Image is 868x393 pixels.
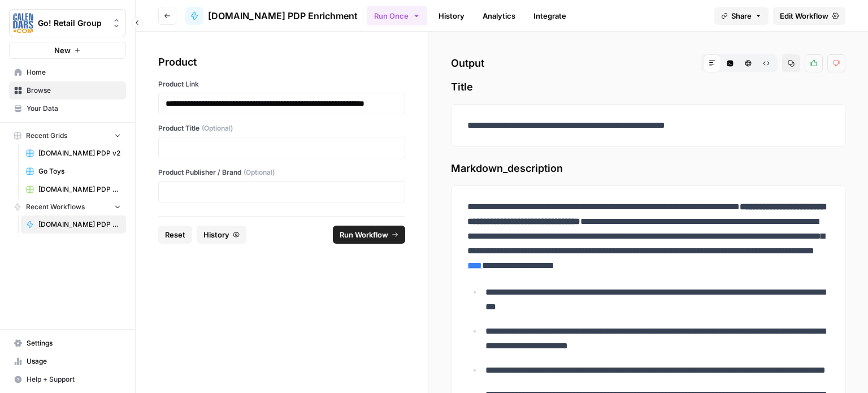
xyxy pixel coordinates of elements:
[26,131,67,141] span: Recent Grids
[208,9,358,23] span: [DOMAIN_NAME] PDP Enrichment
[21,180,126,198] a: [DOMAIN_NAME] PDP Enrichment Grid
[367,6,427,25] button: Run Once
[197,226,246,244] button: History
[26,202,85,212] span: Recent Workflows
[203,229,229,240] span: History
[158,226,192,244] button: Reset
[202,123,233,133] span: (Optional)
[780,10,828,21] span: Edit Workflow
[333,226,405,244] button: Run Workflow
[9,42,126,59] button: New
[731,10,752,21] span: Share
[38,166,121,176] span: Go Toys
[9,127,126,144] button: Recent Grids
[9,370,126,388] button: Help + Support
[27,67,121,77] span: Home
[9,100,126,118] a: Your Data
[21,162,126,180] a: Go Toys
[451,54,845,72] h2: Output
[27,356,121,366] span: Usage
[38,184,121,195] span: [DOMAIN_NAME] PDP Enrichment Grid
[27,338,121,348] span: Settings
[340,229,388,240] span: Run Workflow
[38,18,106,29] span: Go! Retail Group
[27,374,121,385] span: Help + Support
[158,54,405,70] div: Product
[21,144,126,162] a: [DOMAIN_NAME] PDP v2
[244,167,275,178] span: (Optional)
[451,79,845,95] span: Title
[9,352,126,370] a: Usage
[38,219,121,230] span: [DOMAIN_NAME] PDP Enrichment
[27,85,121,96] span: Browse
[476,7,522,25] a: Analytics
[9,9,126,37] button: Workspace: Go! Retail Group
[21,215,126,234] a: [DOMAIN_NAME] PDP Enrichment
[9,81,126,100] a: Browse
[185,7,358,25] a: [DOMAIN_NAME] PDP Enrichment
[38,148,121,158] span: [DOMAIN_NAME] PDP v2
[9,198,126,215] button: Recent Workflows
[13,13,33,33] img: Go! Retail Group Logo
[9,63,126,81] a: Home
[432,7,471,25] a: History
[165,229,185,240] span: Reset
[158,79,405,89] label: Product Link
[714,7,769,25] button: Share
[54,45,71,56] span: New
[773,7,845,25] a: Edit Workflow
[27,103,121,114] span: Your Data
[158,123,405,133] label: Product Title
[158,167,405,178] label: Product Publisher / Brand
[451,161,845,176] span: Markdown_description
[527,7,573,25] a: Integrate
[9,334,126,352] a: Settings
